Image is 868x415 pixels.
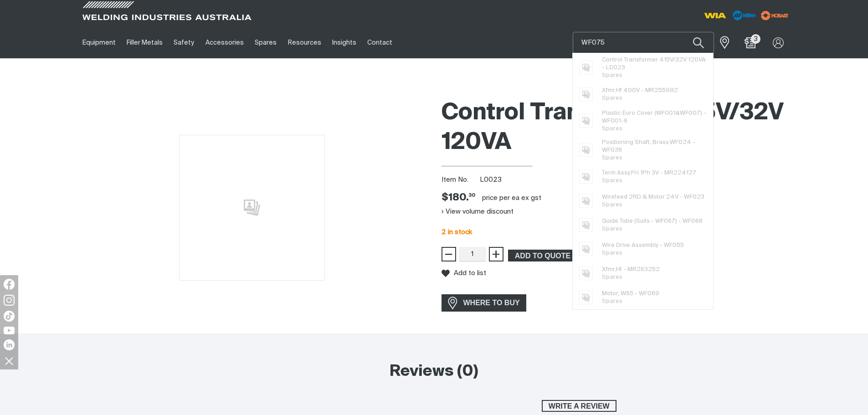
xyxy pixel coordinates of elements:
[482,194,519,203] div: price per EA
[602,250,622,256] span: Spares
[683,32,714,53] button: Search products
[480,176,502,183] span: L0023
[602,56,706,72] span: Control Transformer 415V/32V 120VA - L0023
[200,27,249,58] a: Accessories
[121,27,168,58] a: Filler Metals
[573,32,714,53] input: Product name or item number...
[4,295,15,306] img: Instagram
[602,155,622,161] span: Spares
[4,339,15,350] img: LinkedIn
[457,296,526,310] span: WHERE TO BUY
[327,27,362,58] a: Insights
[602,274,622,280] span: Spares
[602,298,622,304] span: Spares
[602,217,703,225] span: Guide Tube (Suits - WF067) - WF068
[4,311,15,322] img: TikTok
[602,126,622,132] span: Spares
[442,191,475,205] span: $180.
[77,27,121,58] a: Equipment
[508,250,609,261] button: Add Control Transformer 415V/32V 120VA to the shopping cart
[362,27,398,58] a: Contact
[602,87,678,94] span: Xfmr,Hf 400V - MR255992
[602,72,622,78] span: Spares
[602,193,704,201] span: Wirefeed 2RD & Motor 24V - WF023
[77,27,613,58] nav: Main
[442,175,478,185] span: Item No.
[509,250,608,261] span: ADD TO QUOTE BASKET
[602,290,659,297] span: Motor, W65 - WF069
[469,193,475,198] sup: 30
[758,9,791,22] img: miller
[442,269,486,277] button: Add to list
[542,400,616,412] button: Write a review
[602,266,660,273] span: Xfmr,Hf - MR263252
[602,202,622,208] span: Spares
[573,53,713,309] ul: Suggestions
[442,229,472,236] span: 2 in stock
[442,294,527,311] a: WHERE TO BUY
[602,109,706,125] span: Plastic Euro Cover (WF001&WF007) - WF001-6
[168,27,200,58] a: Safety
[602,138,706,154] span: Positioning Shaft, Brass,WF024 - WF038
[492,246,500,262] span: +
[442,191,475,205] div: Price
[442,205,514,219] button: View volume discount
[602,169,696,177] span: Term Assy,Pri 1Ph 3V - MR224127
[602,226,622,232] span: Spares
[602,241,684,249] span: Wire Drive Assembly - WF055
[249,27,282,58] a: Spares
[179,135,325,281] img: No image for this product
[282,27,326,58] a: Resources
[602,95,622,101] span: Spares
[521,194,541,203] div: ex gst
[444,246,453,262] span: −
[252,362,616,382] h2: Reviews (0)
[602,178,622,184] span: Spares
[1,353,17,369] img: hide socials
[442,98,791,158] h1: Control Transformer 415V/32V 120VA
[4,327,15,334] img: YouTube
[543,400,616,412] span: Write a review
[454,269,486,277] span: Add to list
[4,279,15,290] img: Facebook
